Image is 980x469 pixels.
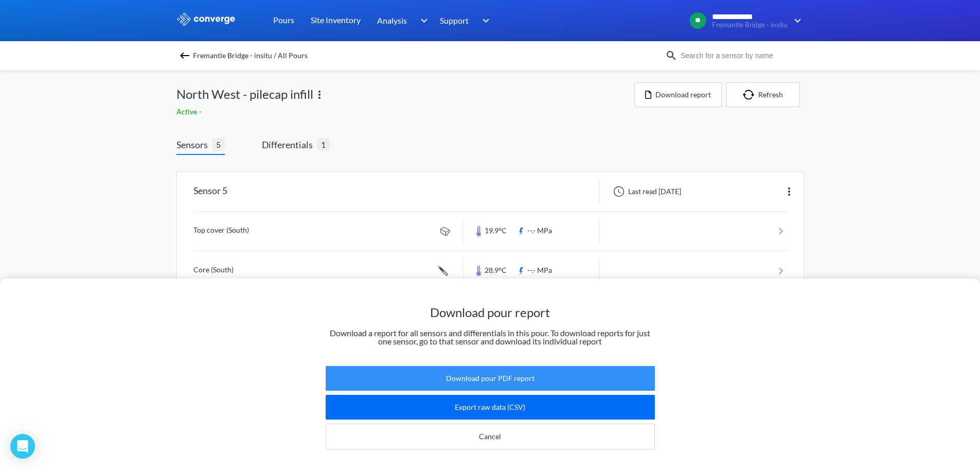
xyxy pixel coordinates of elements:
[788,14,804,27] img: downArrow.svg
[10,434,35,459] div: Open Intercom Messenger
[326,304,655,321] h1: Download pour report
[326,424,655,449] button: Cancel
[179,49,191,62] img: backspace.svg
[326,329,655,345] p: Download a report for all sensors and differentials in this pour. To download reports for just on...
[377,14,407,27] span: Analysis
[414,14,430,27] img: downArrow.svg
[712,21,788,29] span: Fremantle Bridge - insitu
[665,49,678,62] img: icon-search.svg
[678,50,802,61] input: Search for a sensor by name
[193,48,308,63] span: Fremantle Bridge - insitu / All Pours
[476,14,492,27] img: downArrow.svg
[440,14,469,27] span: Support
[326,395,655,420] button: Export raw data (CSV)
[326,366,655,391] button: Download pour PDF report
[176,12,236,26] img: logo_ewhite.svg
